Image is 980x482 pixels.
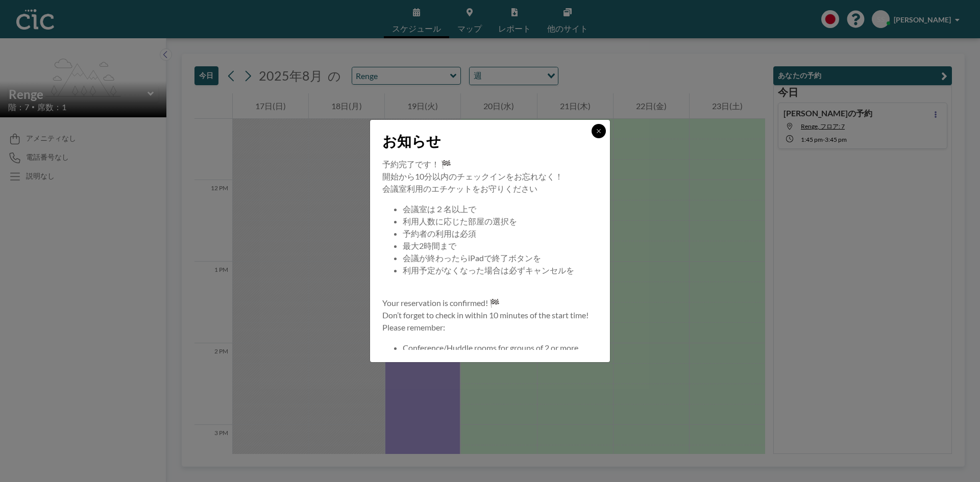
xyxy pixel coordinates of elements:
[403,204,476,214] span: 会議室は２名以上で
[382,184,537,193] span: 会議室利用のエチケットをお守りください
[403,229,476,238] span: 予約者の利用は必須
[382,322,445,332] span: Please remember:
[403,216,517,226] span: 利用人数に応じた部屋の選択を
[403,265,574,275] span: 利用予定がなくなった場合は必ずキャンセルを
[382,298,500,308] span: Your reservation is confirmed! 🏁
[382,171,563,181] span: 開始から10分以内のチェックインをお忘れなく！
[403,343,578,352] span: Conference/Huddle rooms for groups of 2 or more
[382,159,451,169] span: 予約完了です！ 🏁
[403,241,456,250] span: 最大2時間まで
[403,253,541,263] span: 会議が終わったらiPadで終了ボタンを
[382,132,441,150] span: お知らせ
[382,310,589,320] span: Don’t forget to check in within 10 minutes of the start time!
